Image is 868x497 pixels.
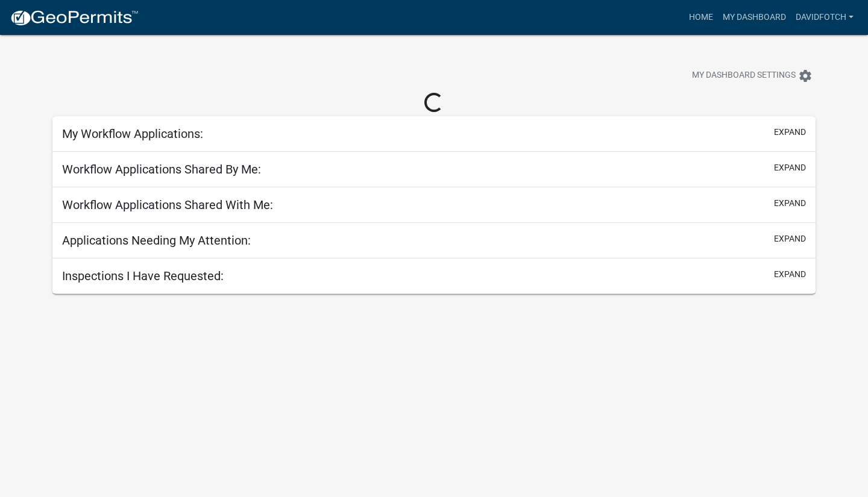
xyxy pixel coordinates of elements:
button: expand [774,161,806,174]
h5: My Workflow Applications: [62,127,203,141]
h5: Inspections I Have Requested: [62,269,224,283]
button: expand [774,233,806,245]
button: expand [774,268,806,281]
span: My Dashboard Settings [692,69,796,83]
a: My Dashboard [718,6,791,29]
button: expand [774,126,806,139]
h5: Workflow Applications Shared By Me: [62,162,261,177]
a: Home [684,6,718,29]
h5: Workflow Applications Shared With Me: [62,198,273,212]
h5: Applications Needing My Attention: [62,233,251,248]
a: davidfotch [791,6,858,29]
i: settings [798,69,813,83]
button: My Dashboard Settingssettings [682,64,822,87]
button: expand [774,197,806,210]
